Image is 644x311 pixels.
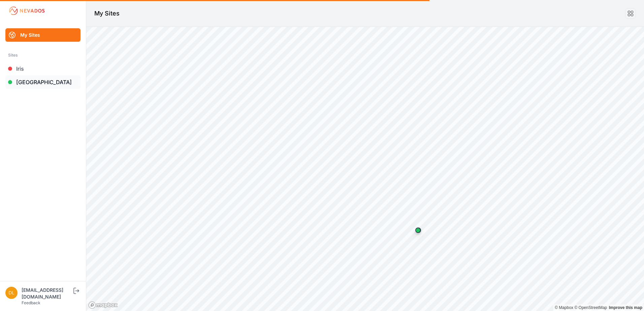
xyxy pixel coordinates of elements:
[86,27,644,311] canvas: Map
[5,62,80,75] a: Iris
[411,223,425,237] div: Map marker
[8,5,46,16] img: Nevados
[88,301,118,309] a: Mapbox logo
[8,51,78,59] div: Sites
[555,305,573,310] a: Mapbox
[5,75,80,89] a: [GEOGRAPHIC_DATA]
[609,305,642,310] a: Map feedback
[22,300,40,305] a: Feedback
[5,287,18,299] img: dlay@prim.com
[94,9,120,18] h1: My Sites
[22,287,72,300] div: [EMAIL_ADDRESS][DOMAIN_NAME]
[574,305,607,310] a: OpenStreetMap
[5,28,80,42] a: My Sites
